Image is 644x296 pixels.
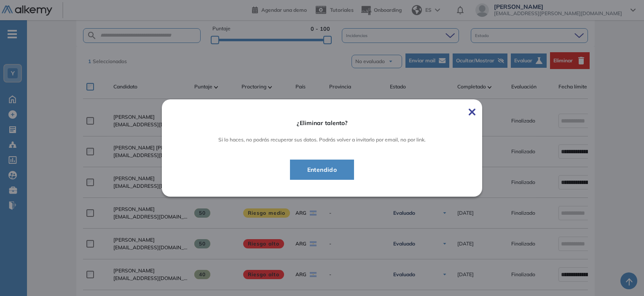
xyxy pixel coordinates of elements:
[290,160,354,180] button: Entendido
[301,165,344,175] span: Entendido
[218,136,426,143] span: Si lo haces, no podrás recuperar sus datos. Podrás volver a invitarlo por email, no por link.
[185,120,459,127] span: ¿Eliminar talento?
[469,109,475,115] img: Cerrar
[602,256,644,296] div: Widget de chat
[602,256,644,296] iframe: Chat Widget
